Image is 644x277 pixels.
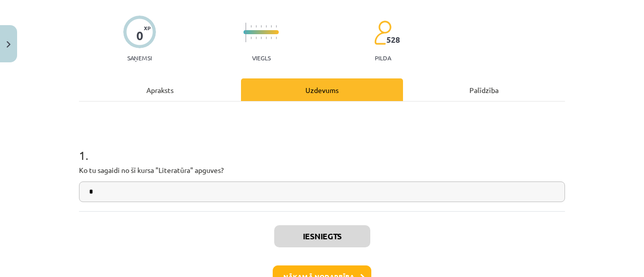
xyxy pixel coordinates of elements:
[251,25,252,28] img: icon-short-line-57e1e144782c952c97e751825c79c345078a6d821885a25fce030b3d8c18986b.svg
[251,37,252,39] img: icon-short-line-57e1e144782c952c97e751825c79c345078a6d821885a25fce030b3d8c18986b.svg
[266,25,267,28] img: icon-short-line-57e1e144782c952c97e751825c79c345078a6d821885a25fce030b3d8c18986b.svg
[276,25,277,28] img: icon-short-line-57e1e144782c952c97e751825c79c345078a6d821885a25fce030b3d8c18986b.svg
[79,165,565,175] p: Ko tu sagaidi no šī kursa "Literatūra" apguves?
[374,20,391,45] img: students-c634bb4e5e11cddfef0936a35e636f08e4e9abd3cc4e673bd6f9a4125e45ecb1.svg
[261,25,262,28] img: icon-short-line-57e1e144782c952c97e751825c79c345078a6d821885a25fce030b3d8c18986b.svg
[246,23,247,42] img: icon-long-line-d9ea69661e0d244f92f715978eff75569469978d946b2353a9bb055b3ed8787d.svg
[136,29,143,43] div: 0
[123,54,156,61] p: Saņemsi
[241,78,403,101] div: Uzdevums
[375,54,391,61] p: pilda
[274,225,370,247] button: Iesniegts
[79,78,241,101] div: Apraksts
[276,37,277,39] img: icon-short-line-57e1e144782c952c97e751825c79c345078a6d821885a25fce030b3d8c18986b.svg
[256,37,257,39] img: icon-short-line-57e1e144782c952c97e751825c79c345078a6d821885a25fce030b3d8c18986b.svg
[271,25,272,28] img: icon-short-line-57e1e144782c952c97e751825c79c345078a6d821885a25fce030b3d8c18986b.svg
[252,54,271,61] p: Viegls
[144,25,150,31] span: XP
[261,37,262,39] img: icon-short-line-57e1e144782c952c97e751825c79c345078a6d821885a25fce030b3d8c18986b.svg
[7,41,11,48] img: icon-close-lesson-0947bae3869378f0d4975bcd49f059093ad1ed9edebbc8119c70593378902aed.svg
[266,37,267,39] img: icon-short-line-57e1e144782c952c97e751825c79c345078a6d821885a25fce030b3d8c18986b.svg
[256,25,257,28] img: icon-short-line-57e1e144782c952c97e751825c79c345078a6d821885a25fce030b3d8c18986b.svg
[403,78,565,101] div: Palīdzība
[386,35,400,44] span: 528
[271,37,272,39] img: icon-short-line-57e1e144782c952c97e751825c79c345078a6d821885a25fce030b3d8c18986b.svg
[79,131,565,162] h1: 1 .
